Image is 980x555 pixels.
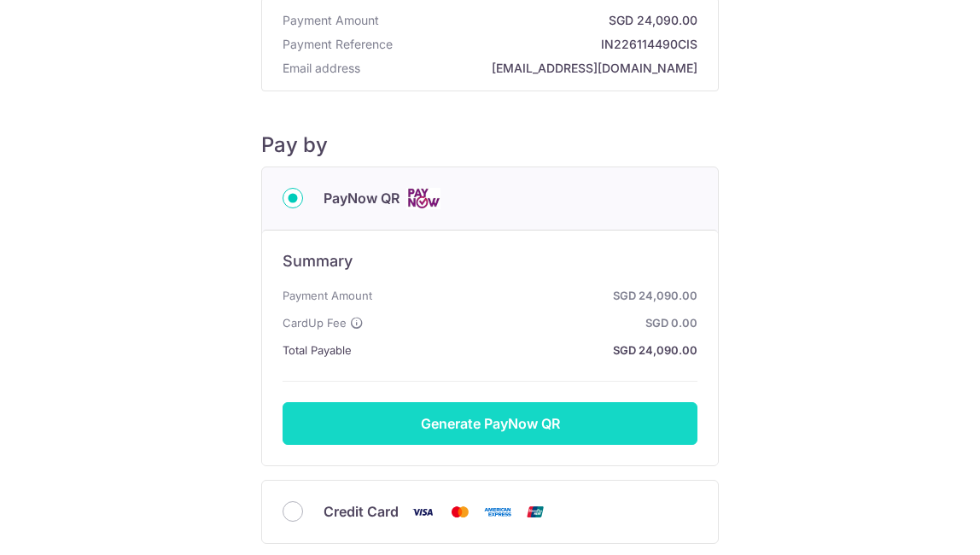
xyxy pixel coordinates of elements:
[283,251,697,272] h6: Summary
[283,60,360,77] span: Email address
[283,188,697,209] div: PayNow QR Cards logo
[324,188,400,208] span: PayNow QR
[283,402,697,445] button: Generate PayNow QR
[386,12,697,29] strong: SGD 24,090.00
[283,285,372,306] span: Payment Amount
[379,285,697,306] strong: SGD 24,090.00
[324,501,399,522] span: Credit Card
[261,132,719,158] h5: Pay by
[283,340,352,360] span: Total Payable
[283,36,393,53] span: Payment Reference
[283,313,347,333] span: CardUp Fee
[405,501,440,523] img: Visa
[283,12,379,29] span: Payment Amount
[481,501,515,523] img: American Express
[443,501,477,523] img: Mastercard
[283,501,697,523] div: Credit Card Visa Mastercard American Express Union Pay
[359,340,697,360] strong: SGD 24,090.00
[367,60,697,77] strong: [EMAIL_ADDRESS][DOMAIN_NAME]
[406,188,440,209] img: Cards logo
[370,313,697,333] strong: SGD 0.00
[518,501,552,523] img: Union Pay
[400,36,697,53] strong: IN226114490CIS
